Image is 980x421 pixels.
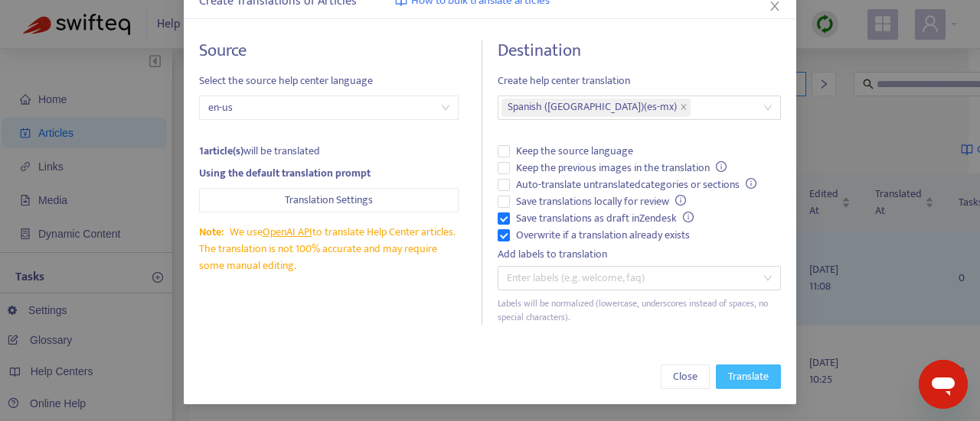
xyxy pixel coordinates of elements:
[199,40,459,61] h4: Source
[498,73,781,89] span: Create help center translation
[510,227,696,244] span: Overwrite if a translation already exists
[510,193,692,210] span: Save translations locally for review
[508,99,677,117] span: Spanish ([GEOGRAPHIC_DATA]) ( es-mx )
[498,246,781,263] div: Add labels to translation
[498,40,781,61] h4: Destination
[683,212,694,222] span: info-circle
[199,73,459,89] span: Select the source help center language
[510,160,733,176] span: Keep the previous images in the translation
[716,161,727,172] span: info-circle
[199,188,459,212] button: Translation Settings
[661,364,710,389] button: Close
[680,103,688,112] span: close
[498,296,781,325] div: Labels will be normalized (lowercase, underscores instead of spaces, no special characters).
[510,210,700,227] span: Save translations as draft in Zendesk
[746,178,756,189] span: info-circle
[673,368,697,385] span: Close
[199,223,224,241] span: Note:
[510,176,763,193] span: Auto-translate untranslated categories or sections
[510,143,639,160] span: Keep the source language
[208,96,449,119] span: en-us
[285,192,373,209] span: Translation Settings
[716,364,781,389] button: Translate
[263,223,312,241] a: OpenAI API
[199,143,459,160] div: will be translated
[675,195,686,206] span: info-circle
[919,360,968,409] iframe: Button to launch messaging window
[199,165,459,182] div: Using the default translation prompt
[728,368,769,385] span: Translate
[199,142,243,160] strong: 1 article(s)
[199,224,459,274] div: We use to translate Help Center articles. The translation is not 100% accurate and may require so...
